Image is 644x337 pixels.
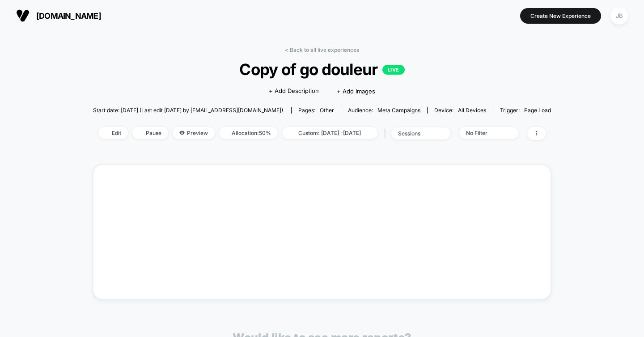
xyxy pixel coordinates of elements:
span: Preview [173,127,215,139]
button: Create New Experience [520,8,601,24]
button: JB [608,7,631,25]
div: Trigger: [500,107,551,114]
span: Allocation: 50% [219,127,278,139]
span: Custom: [DATE] - [DATE] [282,127,377,139]
span: + Add Images [337,88,375,95]
span: [DOMAIN_NAME] [36,11,101,21]
span: Device: [427,107,493,114]
div: Pages: [298,107,334,114]
div: Audience: [348,107,420,114]
div: sessions [398,130,434,137]
span: Copy of go douleur [116,60,528,79]
span: Meta campaigns [377,107,420,114]
span: Page Load [524,107,551,114]
span: other [320,107,334,114]
img: Visually logo [16,9,30,22]
div: No Filter [466,130,502,136]
span: all devices [458,107,486,114]
span: Start date: [DATE] (Last edit [DATE] by [EMAIL_ADDRESS][DOMAIN_NAME]) [93,107,283,114]
a: < Back to all live experiences [285,46,359,53]
span: | [382,127,391,140]
span: + Add Description [269,87,319,96]
p: LIVE [382,65,405,75]
div: JB [610,7,628,25]
span: Edit [98,127,128,139]
button: [DOMAIN_NAME] [13,8,104,23]
span: Pause [132,127,168,139]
